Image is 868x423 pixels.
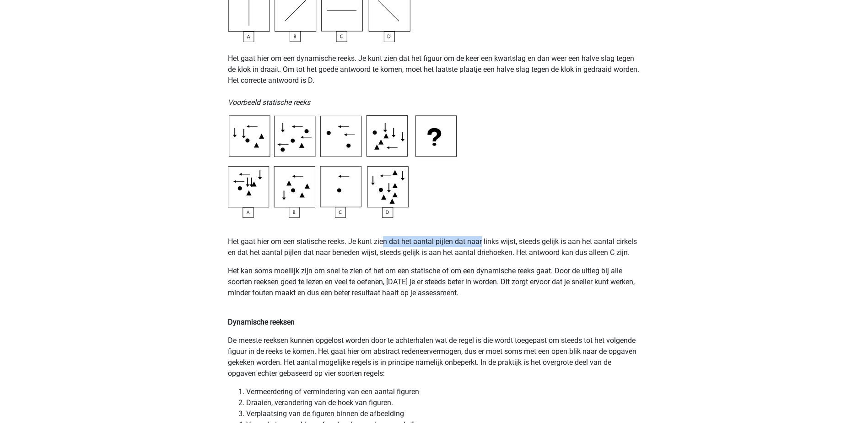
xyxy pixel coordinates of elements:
p: Het gaat hier om een dynamische reeks. Je kunt zien dat het figuur om de keer een kwartslag en da... [228,42,641,108]
li: Verplaatsing van de figuren binnen de afbeelding [246,408,641,419]
p: De meeste reeksen kunnen opgelost worden door te achterhalen wat de regel is die wordt toegepast ... [228,335,641,379]
li: Vermeerdering of vermindering van een aantal figuren [246,386,641,397]
p: Het kan soms moeilijk zijn om snel te zien of het om een statische of om een dynamische reeks gaa... [228,266,641,309]
li: Draaien, verandering van de hoek van figuren. [246,397,641,408]
i: Voorbeeld statische reeks [228,98,310,107]
b: Dynamische reeksen [228,318,295,326]
img: Inductive Reasoning Example2.svg [228,115,457,218]
p: Het gaat hier om een statische reeks. Je kunt zien dat het aantal pijlen dat naar links wijst, st... [228,236,641,258]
